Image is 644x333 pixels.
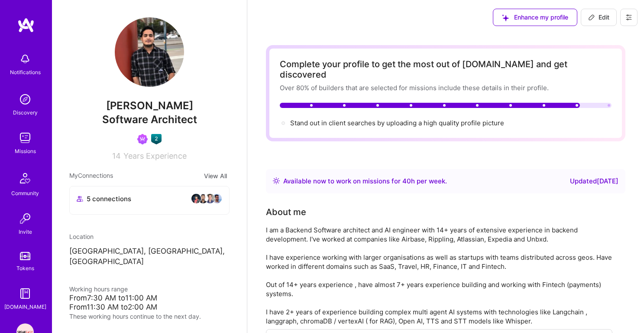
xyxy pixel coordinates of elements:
[123,151,187,160] span: Years Experience
[266,225,612,326] div: I am a Backend Software architect and AI engineer with 14+ years of extensive experience in backe...
[13,108,38,117] div: Discovery
[20,252,30,260] img: tokens
[69,171,113,181] span: My Connections
[16,129,34,147] img: teamwork
[11,189,39,198] div: Community
[502,14,509,21] i: icon SuggestedTeams
[290,118,504,127] div: Stand out in client searches by uploading a high quality profile picture
[212,193,222,204] img: avatar
[69,312,230,321] div: These working hours continue to the next day.
[137,134,148,144] img: Been on Mission
[77,196,83,202] i: icon Collaborator
[502,13,568,22] span: Enhance my profile
[115,17,184,87] img: User Avatar
[16,210,34,227] img: Invite
[102,113,197,126] span: Software Architect
[16,264,34,273] div: Tokens
[581,9,617,26] button: Edit
[273,177,280,184] img: Availability
[19,227,32,236] div: Invite
[493,9,577,26] button: Enhance my profile
[570,176,618,186] div: Updated [DATE]
[191,193,201,204] img: avatar
[201,171,230,181] button: View All
[402,177,411,185] span: 40
[280,59,612,80] div: Complete your profile to get the most out of [DOMAIN_NAME] and get discovered
[87,194,131,203] span: 5 connections
[69,294,230,303] div: From 7:30 AM to 11:00 AM
[16,91,34,108] img: discovery
[17,17,35,33] img: logo
[15,147,36,156] div: Missions
[69,99,230,112] span: [PERSON_NAME]
[69,186,230,215] button: 5 connectionsavataravataravataravatar
[16,285,34,302] img: guide book
[69,303,230,312] div: From 11:30 AM to 2:00 AM
[280,83,612,92] div: Over 80% of builders that are selected for missions include these details in their profile.
[69,232,230,241] div: Location
[69,285,128,293] span: Working hours range
[15,168,36,189] img: Community
[266,206,306,219] div: About me
[4,302,46,311] div: [DOMAIN_NAME]
[10,68,41,77] div: Notifications
[69,246,230,267] p: [GEOGRAPHIC_DATA], [GEOGRAPHIC_DATA], [GEOGRAPHIC_DATA]
[112,151,121,160] span: 14
[283,176,447,186] div: Available now to work on missions for h per week .
[198,193,208,204] img: avatar
[588,13,609,22] span: Edit
[16,50,34,68] img: bell
[205,193,215,204] img: avatar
